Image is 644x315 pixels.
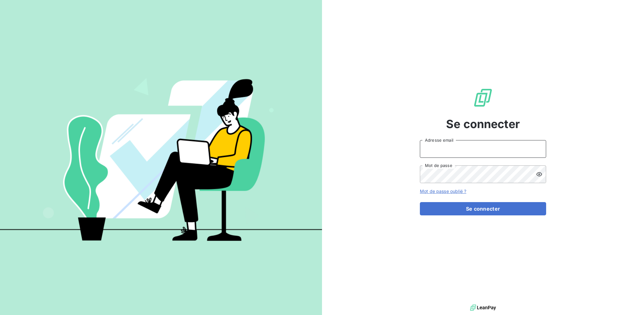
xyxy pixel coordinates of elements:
[420,202,546,215] button: Se connecter
[420,140,546,158] input: placeholder
[473,88,493,108] img: Logo LeanPay
[470,303,496,312] img: logo
[420,188,466,194] a: Mot de passe oublié ?
[446,115,520,133] span: Se connecter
